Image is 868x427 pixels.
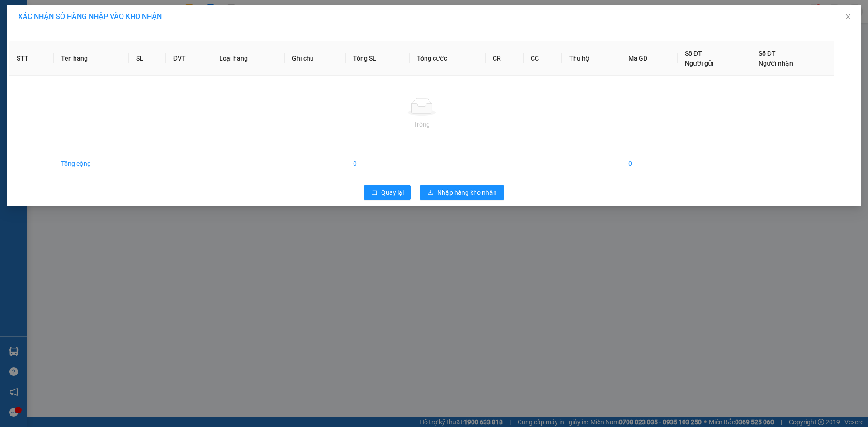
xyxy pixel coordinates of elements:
span: rollback [371,189,377,197]
span: Số ĐT [759,50,776,57]
th: Tên hàng [54,41,129,76]
th: STT [9,41,54,76]
span: Số ĐT [685,50,702,57]
td: Tổng cộng [54,151,129,176]
span: close [844,13,852,20]
th: Loại hàng [212,41,285,76]
button: rollbackQuay lại [364,185,411,200]
th: ĐVT [166,41,212,76]
span: Nhập hàng kho nhận [437,188,497,197]
th: SL [129,41,165,76]
span: download [427,189,434,197]
div: Trống [17,119,827,129]
button: Close [835,5,861,30]
span: Người nhận [759,60,793,67]
th: CR [486,41,524,76]
th: Tổng SL [346,41,410,76]
th: Ghi chú [285,41,346,76]
th: Mã GD [621,41,678,76]
td: 0 [621,151,678,176]
th: Tổng cước [410,41,486,76]
th: CC [524,41,562,76]
button: downloadNhập hàng kho nhận [420,185,504,200]
span: Người gửi [685,60,714,67]
span: XÁC NHẬN SỐ HÀNG NHẬP VÀO KHO NHẬN [18,12,162,21]
span: Quay lại [381,188,404,197]
th: Thu hộ [562,41,621,76]
td: 0 [346,151,410,176]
